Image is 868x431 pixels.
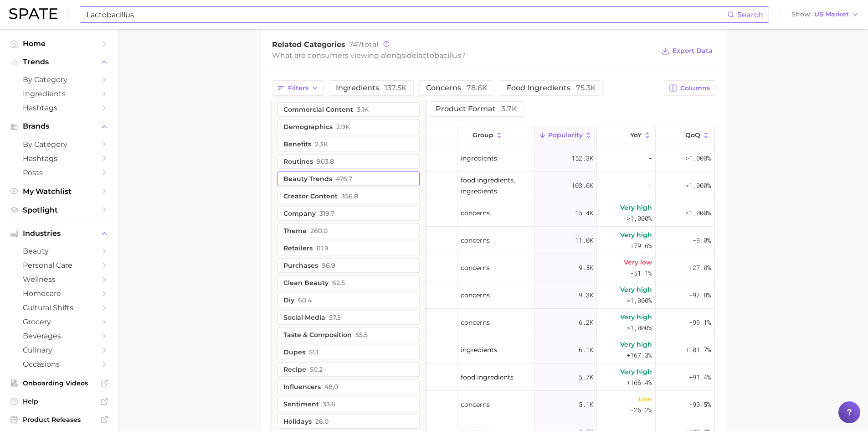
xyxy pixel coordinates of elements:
[648,180,652,191] span: -
[579,344,593,355] span: 6.1k
[277,102,420,117] button: commercial content
[461,175,531,197] span: food ingredients, ingredients
[685,344,711,355] span: +101.7%
[7,166,111,180] a: Posts
[7,73,111,87] a: by Category
[319,210,334,217] span: 319.7
[277,171,420,186] button: beauty trends
[317,158,334,165] span: 903.8
[436,105,517,113] span: product format
[272,172,714,199] button: lactobacillusapple cider vinegarfood ingredients, ingredients103.0k->1,000%
[638,394,652,405] span: Low
[23,379,96,387] span: Onboarding Videos
[23,247,96,255] span: beauty
[23,332,96,340] span: beverages
[277,119,420,134] button: demographics
[23,154,96,163] span: Hashtags
[467,83,488,92] span: 78.6k
[579,399,593,410] span: 5.1k
[7,55,111,69] button: Trends
[689,399,711,410] span: -90.5%
[576,83,596,92] span: 75.3k
[689,372,711,383] span: +91.4%
[7,376,111,390] a: Onboarding Videos
[315,140,328,148] span: 2.3k
[571,180,593,191] span: 103.0k
[272,281,714,309] button: lactobacillusyeast infectionsconcerns9.3kVery high>1,000%-92.8%
[277,310,420,325] button: social media
[7,286,111,301] a: homecare
[7,413,111,426] a: Product Releases
[7,87,111,101] a: Ingredients
[277,293,420,307] button: diy
[7,36,111,51] a: Home
[23,58,96,66] span: Trends
[7,227,111,240] button: Industries
[277,379,420,394] button: influencers
[7,258,111,272] a: personal care
[272,391,714,418] button: lactobacillusvaginal infectionconcerns5.1kLow-26.2%-90.5%
[7,137,111,151] a: by Category
[426,84,488,92] span: concerns
[685,154,711,162] span: >1,000%
[737,10,763,19] span: Search
[272,363,714,391] button: lactobacillusyogurtfood ingredients5.7kVery high+166.4%+91.4%
[23,275,96,284] span: wellness
[7,184,111,198] a: My Watchlist
[7,244,111,258] a: beauty
[272,309,714,336] button: lactobacillus[MEDICAL_DATA]concerns6.2kVery high>1,000%-99.1%
[310,366,323,373] span: 50.2
[501,104,517,113] span: 3.7k
[272,254,714,281] button: lactobacillusgut healthconcerns9.5kVery low-51.1%+27.0%
[23,39,96,48] span: Home
[277,189,420,203] button: creator content
[23,187,96,196] span: My Watchlist
[627,323,652,332] span: >1,000%
[277,414,420,429] button: holidays
[648,153,652,164] span: -
[630,131,642,139] span: YoY
[7,357,111,371] a: occasions
[461,344,497,355] span: ingredients
[86,7,727,22] input: Search here for a brand, industry, or ingredient
[341,192,358,200] span: 356.8
[310,227,328,234] span: 260.0
[664,80,714,96] button: Columns
[693,235,711,246] span: -9.0%
[277,154,420,169] button: routines
[579,262,593,273] span: 9.5k
[315,418,329,425] span: 26.0
[473,131,493,139] span: group
[597,126,656,144] button: YoY
[272,49,655,62] div: What are consumers viewing alongside ?
[23,303,96,312] span: cultural shifts
[627,350,652,361] span: +167.3%
[23,104,96,112] span: Hashtags
[336,123,350,130] span: 2.9k
[23,346,96,354] span: culinary
[336,84,407,92] span: ingredients
[272,80,324,96] button: Filters
[7,315,111,329] a: grocery
[689,317,711,328] span: -99.1%
[23,168,96,177] span: Posts
[272,227,714,254] button: lactobacillusuticoncerns11.0kVery high+79.6%-9.0%
[385,83,407,92] span: 137.5k
[680,84,710,92] span: Columns
[7,395,111,408] a: Help
[507,84,596,92] span: food ingredients
[579,317,593,328] span: 6.2k
[23,397,96,405] span: Help
[579,290,593,301] span: 9.3k
[277,223,420,238] button: theme
[789,9,861,21] button: ShowUS Market
[627,296,652,305] span: >1,000%
[656,126,714,144] button: QoQ
[548,131,583,139] span: Popularity
[23,415,96,424] span: Product Releases
[7,272,111,286] a: wellness
[416,51,462,60] span: lactobacillus
[620,366,652,377] span: Very high
[624,257,652,268] span: Very low
[272,145,714,172] button: lactobacilluspectiningredients152.3k->1,000%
